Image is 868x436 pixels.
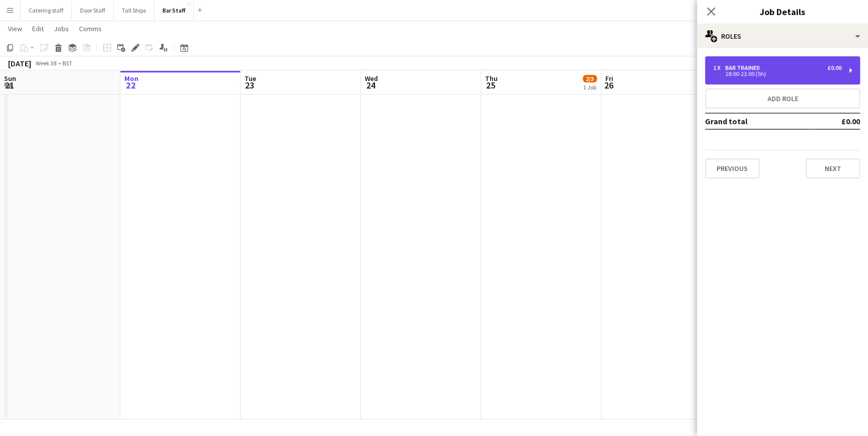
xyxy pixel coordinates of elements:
[32,24,44,33] span: Edit
[705,158,759,179] button: Previous
[28,22,48,35] a: Edit
[79,24,102,33] span: Comms
[705,89,860,109] button: Add role
[75,22,106,35] a: Comms
[827,64,841,71] div: £0.00
[33,59,58,67] span: Week 38
[21,1,72,20] button: Catering staff
[484,79,498,91] span: 25
[713,64,725,71] div: 1 x
[365,74,378,83] span: Wed
[604,79,613,91] span: 26
[62,59,72,67] div: BST
[605,74,613,83] span: Fri
[4,22,26,35] a: View
[583,75,597,82] span: 2/3
[50,22,73,35] a: Jobs
[54,24,69,33] span: Jobs
[485,74,498,83] span: Thu
[154,1,194,20] button: Bar Staff
[363,79,378,91] span: 24
[8,58,31,68] div: [DATE]
[8,24,22,33] span: View
[245,74,256,83] span: Tue
[713,71,841,76] div: 18:00-23:00 (5h)
[697,5,868,18] h3: Job Details
[123,79,138,91] span: 22
[812,113,860,129] td: £0.00
[124,74,138,83] span: Mon
[72,1,114,20] button: Door Staff
[697,24,868,48] div: Roles
[806,158,860,179] button: Next
[114,1,154,20] button: Tall Ships
[243,79,256,91] span: 23
[705,113,812,129] td: Grand total
[725,64,764,71] div: Bar trained
[3,79,16,91] span: 21
[4,74,16,83] span: Sun
[583,83,596,91] div: 1 Job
